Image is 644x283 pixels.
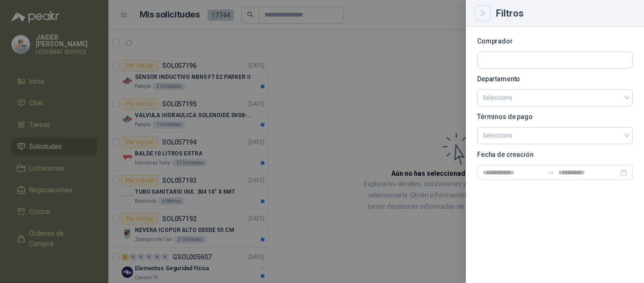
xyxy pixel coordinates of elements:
[547,169,554,176] span: swap-right
[477,114,633,120] p: Términos de pago
[496,9,633,18] div: Filtros
[477,152,633,157] p: Fecha de creación
[477,76,633,82] p: Departamento
[477,38,633,44] p: Comprador
[477,8,488,19] button: Close
[547,169,554,176] span: to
